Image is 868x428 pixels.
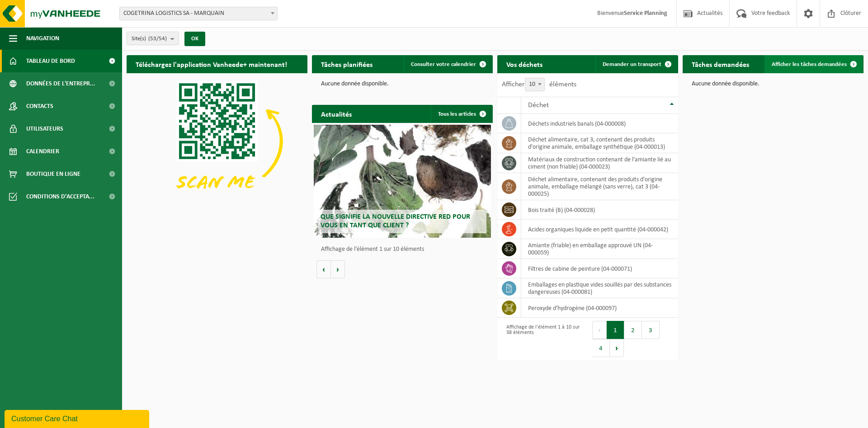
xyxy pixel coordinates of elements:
span: Afficher les tâches demandées [772,61,847,67]
td: acides organiques liquide en petit quantité (04-000042) [521,220,678,239]
a: Tous les articles [431,105,492,123]
button: Next [610,339,624,357]
span: Conditions d'accepta... [26,185,94,208]
span: 10 [525,78,545,91]
button: Previous [592,321,607,339]
p: Aucune donnée disponible. [692,81,854,87]
td: Peroxyde d'hydrogène (04-000097) [521,298,678,318]
label: Afficher éléments [502,81,576,88]
iframe: chat widget [5,408,151,428]
div: Affichage de l'élément 1 à 10 sur 38 éléments [502,320,583,358]
span: Calendrier [26,140,59,163]
span: COGETRINA LOGISTICS SA - MARQUAIN [119,7,278,20]
button: 3 [642,321,660,339]
span: Contacts [26,95,53,118]
button: Volgende [331,260,345,278]
count: (53/54) [148,36,167,42]
span: Déchet [528,102,549,109]
td: bois traité (B) (04-000028) [521,200,678,220]
button: 2 [624,321,642,339]
td: amiante (friable) en emballage approuvé UN (04-000059) [521,239,678,259]
h2: Actualités [312,105,361,122]
h2: Tâches planifiées [312,55,382,73]
p: Affichage de l'élément 1 sur 10 éléments [321,246,488,253]
button: OK [184,32,205,46]
span: Site(s) [132,32,167,46]
a: Demander un transport [595,55,677,73]
td: déchets industriels banals (04-000008) [521,114,678,133]
h2: Vos déchets [497,55,552,73]
span: Utilisateurs [26,118,63,140]
h2: Tâches demandées [683,55,758,73]
span: 10 [525,78,544,91]
button: 4 [592,339,610,357]
a: Consulter votre calendrier [404,55,492,73]
button: Vorige [316,260,331,278]
button: 1 [607,321,624,339]
button: Site(s)(53/54) [127,32,179,45]
p: Aucune donnée disponible. [321,81,484,87]
td: déchet alimentaire, cat 3, contenant des produits d'origine animale, emballage synthétique (04-00... [521,133,678,153]
td: matériaux de construction contenant de l'amiante lié au ciment (non friable) (04-000023) [521,153,678,173]
span: COGETRINA LOGISTICS SA - MARQUAIN [120,7,277,20]
td: filtres de cabine de peinture (04-000071) [521,259,678,278]
span: Consulter votre calendrier [411,61,476,67]
strong: Service Planning [624,10,667,17]
span: Que signifie la nouvelle directive RED pour vous en tant que client ? [321,213,470,229]
a: Que signifie la nouvelle directive RED pour vous en tant que client ? [314,125,491,238]
td: déchet alimentaire, contenant des produits d'origine animale, emballage mélangé (sans verre), cat... [521,173,678,200]
span: Données de l'entrepr... [26,72,95,95]
td: emballages en plastique vides souillés par des substances dangereuses (04-000081) [521,278,678,298]
span: Navigation [26,27,59,50]
h2: Téléchargez l'application Vanheede+ maintenant! [127,55,296,73]
img: Download de VHEPlus App [127,73,307,209]
span: Tableau de bord [26,50,75,72]
span: Boutique en ligne [26,163,80,185]
a: Afficher les tâches demandées [764,55,863,73]
span: Demander un transport [603,61,661,67]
